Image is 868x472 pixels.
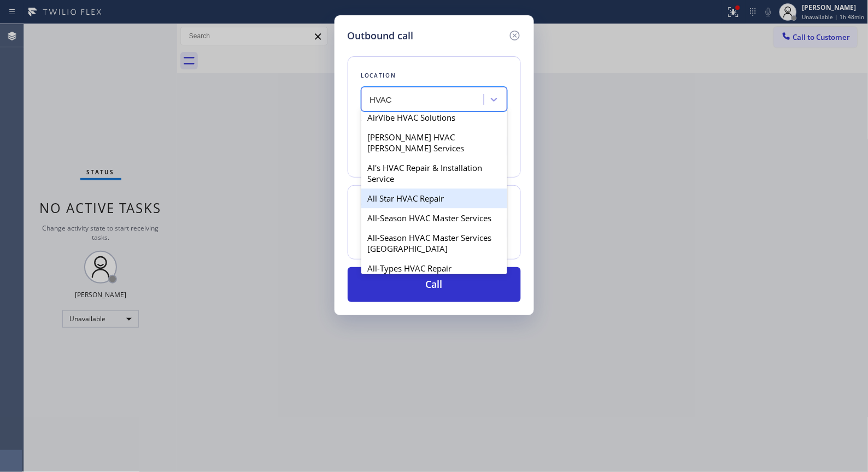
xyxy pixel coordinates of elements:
button: Call [348,267,521,302]
div: Location [361,70,507,81]
h5: Outbound call [348,28,414,43]
div: Al's HVAC Repair & Installation Service [361,158,507,188]
div: [PERSON_NAME] HVAC [PERSON_NAME] Services [361,127,507,158]
div: AirVibe HVAC Solutions [361,108,507,127]
div: All-Season HVAC Master Services [GEOGRAPHIC_DATA] [361,228,507,258]
div: All Star HVAC Repair [361,188,507,208]
div: All-Season HVAC Master Services [361,208,507,228]
div: All-Types HVAC Repair [361,258,507,278]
